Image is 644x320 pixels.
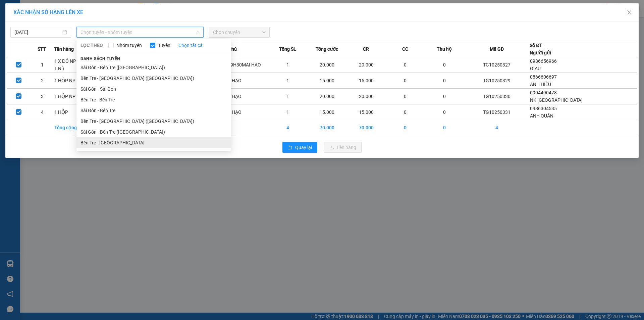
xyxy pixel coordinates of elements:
span: Mã GD [490,45,504,53]
td: KHG HẠO [221,73,268,89]
td: TG10250331 [464,104,530,120]
button: rollbackQuay lại [282,142,317,153]
td: 4 [268,120,308,135]
td: TG10250327 [464,57,530,73]
td: 70.000 [346,120,386,135]
td: TG10250330 [464,89,530,104]
span: Quay lại [295,144,312,151]
span: Chọn tuyến - nhóm tuyến [80,27,200,37]
td: 20.000 [308,57,347,73]
div: LABO TOÀN ANH [78,21,132,37]
td: 0 [386,104,425,120]
span: down [196,30,200,34]
span: 0866606697 [530,74,557,80]
span: Thu hộ [437,45,452,53]
li: Sài Gòn - Sài Gòn [76,84,231,94]
td: 1 [268,73,308,89]
td: TG10250329 [464,73,530,89]
span: CC [402,45,408,53]
span: Tổng SL [279,45,296,53]
span: Danh sách tuyến [76,56,124,62]
span: Chọn chuyến [213,27,266,37]
li: Bến Tre - [GEOGRAPHIC_DATA] ([GEOGRAPHIC_DATA]) [76,73,231,84]
span: Tên hàng [54,45,74,53]
button: Close [620,3,639,22]
td: 0 [386,89,425,104]
td: 0 [425,104,464,120]
td: 15.000 [346,104,386,120]
span: ANH QUÂN [530,113,553,119]
span: Tổng cước [316,45,338,53]
td: 70.000 [308,120,347,135]
td: 1 HỘP NP [54,73,93,89]
td: 0 [425,89,464,104]
td: 1 X ĐỎ NP 4KG ( T.N ) [54,57,93,73]
td: 1 [31,57,54,73]
td: 20.000 [346,89,386,104]
td: 0 [386,73,425,89]
span: 0904490478 [530,90,557,95]
td: 15.000 [308,73,347,89]
td: 1 [268,104,308,120]
span: GIÀU [530,66,541,71]
li: Bến Tre - [GEOGRAPHIC_DATA] ([GEOGRAPHIC_DATA]) [76,116,231,127]
td: 0 [425,73,464,89]
td: MAI 9H30MAI HẠO [221,57,268,73]
span: XÁC NHẬN SỐ HÀNG LÊN XE [13,9,83,15]
td: 1 HỘP [54,104,93,120]
input: 14/10/2025 [14,29,61,36]
td: Tổng cộng [54,120,93,135]
td: 1 [268,89,308,104]
td: 20.000 [308,89,347,104]
li: Sài Gòn - Bến Tre [76,105,231,116]
td: 0 [425,57,464,73]
span: STT [38,45,46,53]
td: 4 [31,104,54,120]
span: Tuyến [155,42,173,49]
li: Sài Gòn - Bến Tre ([GEOGRAPHIC_DATA]) [76,127,231,137]
span: 0986304535 [530,106,557,111]
td: 1 [268,57,308,73]
li: Sài Gòn - Bến Tre ([GEOGRAPHIC_DATA]) [76,62,231,73]
span: Nhóm tuyến [114,42,145,49]
li: Bến Tre - [GEOGRAPHIC_DATA] [76,137,231,148]
span: Gửi: [6,6,16,13]
span: LỌC THEO [80,42,103,49]
td: 0 [425,120,464,135]
span: CR [363,45,369,53]
span: 0986656966 [530,58,557,64]
td: 1 HỘP NP [54,89,93,104]
td: 2 [31,73,54,89]
span: NK [GEOGRAPHIC_DATA] [530,97,583,103]
li: Bến Tre - Bến Tre [76,94,231,105]
td: 3 [31,89,54,104]
a: Chọn tất cả [178,42,203,49]
span: close [627,10,632,15]
td: 15.000 [308,104,347,120]
td: KHG HẠO [221,89,268,104]
span: rollback [288,145,292,150]
span: Nhận: [78,6,95,13]
div: [PERSON_NAME] [78,6,132,21]
div: ANH QUÂN [6,21,74,29]
td: 4 [464,120,530,135]
td: 20.000 [346,57,386,73]
td: 0 [386,120,425,135]
td: 15.000 [346,73,386,89]
span: ANH HIẾU [530,82,551,87]
button: uploadLên hàng [324,142,362,153]
td: KHG HẠO [221,104,268,120]
div: [GEOGRAPHIC_DATA] [6,6,74,21]
td: 0 [386,57,425,73]
div: Số ĐT Người gửi [530,42,551,56]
